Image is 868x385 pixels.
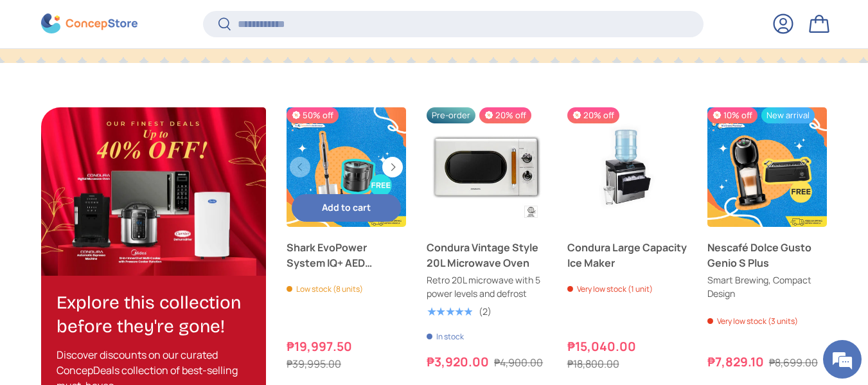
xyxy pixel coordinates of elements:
span: 20% off [479,107,531,123]
a: Shark EvoPower System IQ+ AED (CS851) [287,240,406,271]
textarea: Type your message and hit 'Enter' [6,252,245,297]
span: Pre-order [427,107,475,123]
a: Explore this collection before they're gone! [41,107,266,276]
a: Nescafé Dolce Gusto Genio S Plus [707,107,827,227]
a: Shark EvoPower System IQ+ AED (CS851) [287,107,406,227]
img: ConcepStore [41,14,137,34]
span: 10% off [707,107,757,123]
span: We're online! [75,112,177,242]
a: Nescafé Dolce Gusto Genio S Plus [707,240,827,271]
a: Condura Large Capacity Ice Maker [567,107,687,227]
button: Add to cart [292,194,401,222]
h2: Explore this collection before they're gone! [57,291,251,338]
span: 50% off [287,107,339,123]
span: Add to cart [322,201,371,213]
span: New arrival [761,107,815,123]
div: Chat with us now [67,72,216,89]
div: Minimize live chat window [211,6,242,37]
a: Condura Vintage Style 20L Microwave Oven [427,240,546,271]
a: Condura Large Capacity Ice Maker [567,240,687,271]
span: 20% off [567,107,619,123]
a: Condura Vintage Style 20L Microwave Oven [427,107,546,227]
